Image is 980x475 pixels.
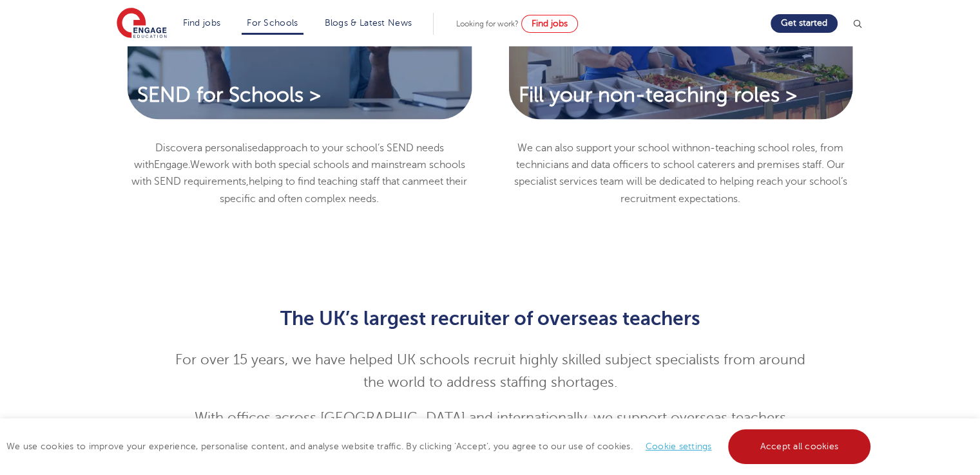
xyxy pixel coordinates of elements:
[728,429,871,464] a: Accept all cookies
[137,84,321,106] span: SEND for Schools >
[117,8,167,40] img: Engage Education
[188,159,190,171] span: .
[519,84,797,106] span: Fill your non-teaching roles >
[247,18,298,28] a: For Schools
[771,14,838,33] a: Get started
[532,19,568,28] span: Find jobs
[174,349,806,394] p: For over 15 years, we have helped UK schools recruit highly skilled subject specialists from arou...
[174,407,806,474] p: With offices across [GEOGRAPHIC_DATA] and internationally, we support overseas teachers throughou...
[220,176,467,204] span: meet their specific and often complex needs.
[6,442,874,451] span: We use cookies to improve your experience, personalise content, and analyse website traffic. By c...
[155,142,197,154] span: Discover
[249,176,419,187] span: helping to find teaching staff that can
[646,442,712,451] a: Cookie settings
[174,308,806,330] h2: The UK’s largest recruiter of overseas teachers
[521,15,578,33] a: Find jobs
[183,18,221,28] a: Find jobs
[456,19,519,28] span: Looking for work?
[245,142,264,154] span: ised
[197,142,245,154] span: a personal
[514,142,847,205] span: non-teaching school roles, from technicians and data officers to school caterers and premises sta...
[517,142,692,154] span: We can also support your school with
[325,18,412,28] a: Blogs & Latest News
[124,83,334,107] a: SEND for Schools >
[131,159,465,187] span: work with both special schools and mainstream schools with SEND requirements,
[506,83,810,107] a: Fill your non-teaching roles >
[154,159,188,171] span: Engage
[134,142,444,171] span: approach to your school’s SEND needs with
[190,159,206,171] span: We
